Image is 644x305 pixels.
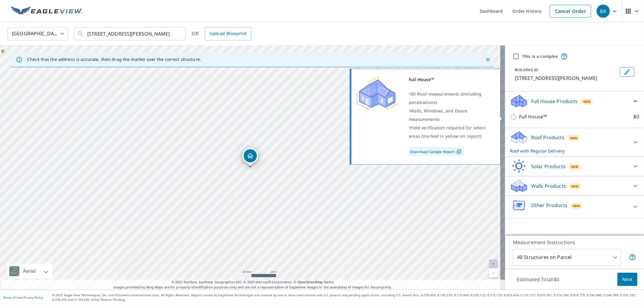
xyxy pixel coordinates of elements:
[409,107,493,124] div: •
[409,75,493,84] div: Full House™
[510,159,639,174] div: Solar ProductsNew
[515,67,538,72] p: BUILDING ID
[550,5,591,17] a: Cancel Order
[324,280,334,284] a: Terms
[522,53,558,59] label: This is a complex
[571,184,579,189] span: New
[510,198,639,215] div: Other ProductsNew
[617,273,637,286] button: Next
[531,163,566,170] p: Solar Products
[570,136,578,140] span: New
[409,108,467,122] span: Walls, Windows, and Doors measurements
[531,182,566,190] p: Walls Products
[356,75,398,112] img: Premium
[27,57,201,62] p: Check that the address is accurate, then drag the marker over the correct structure.
[409,90,493,107] div: •
[52,293,641,302] p: © 2025 Eagle View Technologies, Inc. and Pictometry International Corp. All Rights Reserved. Repo...
[8,25,68,42] div: [GEOGRAPHIC_DATA]
[21,264,37,279] div: Aerial
[11,7,82,16] img: EV Logo
[515,74,617,82] p: [STREET_ADDRESS][PERSON_NAME]
[620,67,634,77] button: Edit building 1
[24,295,43,300] a: Privacy Policy
[513,239,636,246] p: Measurement Instructions
[519,113,547,121] p: Full House™
[531,134,565,141] p: Roof Products
[510,148,628,154] p: Roof with Regular Delivery
[409,146,464,156] a: Download Sample Report
[409,91,482,105] span: 3D Roof measurements (including penetrations)
[192,27,252,40] div: OR
[7,264,52,279] div: Aerial
[622,276,633,283] span: Next
[583,99,591,104] span: New
[297,280,323,284] a: OpenStreetMap
[210,30,246,37] span: Upload Blueprint
[3,296,43,299] p: |
[634,113,639,121] p: $0
[513,249,621,266] div: All Structures on Parcel
[484,56,492,64] button: Close
[409,124,493,140] div: •
[87,25,173,42] input: Search by address or latitude-longitude
[489,269,498,278] a: Current Level 20, Zoom Out
[409,125,485,139] span: Field verification required for select areas (marked in yellow on report)
[629,254,636,261] span: Your report will include each building or structure inside the parcel boundary. In some cases, du...
[510,94,639,108] div: Full House ProductsNew
[597,5,610,18] div: BA
[512,273,564,286] p: Estimated Total: $0
[455,149,463,154] img: Pdf Icon
[573,203,580,208] span: New
[571,164,578,169] span: New
[510,130,639,154] div: Roof ProductsNewRoof with Regular Delivery
[531,98,578,105] p: Full House Products
[242,148,258,167] div: Dropped pin, building 1, Residential property, 1605 Cody Rd Nixa, MO 65714
[205,27,251,40] a: Upload Blueprint
[489,259,498,269] a: Current Level 20, Zoom In Disabled
[531,202,567,209] p: Other Products
[171,280,334,285] span: © 2025 TomTom, Earthstar Geographics SIO, © 2025 Microsoft Corporation, ©
[3,295,22,300] a: Terms of Use
[510,179,639,193] div: Walls ProductsNew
